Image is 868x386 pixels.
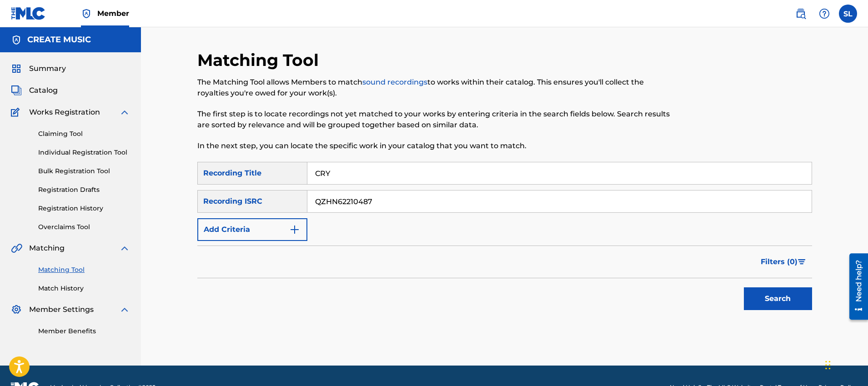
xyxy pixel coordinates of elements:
[11,35,22,45] img: Accounts
[11,85,22,96] img: Catalog
[38,148,130,157] a: Individual Registration Tool
[38,326,130,336] a: Member Benefits
[197,140,671,151] p: In the next step, you can locate the specific work in your catalog that you want to match.
[38,265,130,275] a: Matching Tool
[11,63,22,74] img: Summary
[839,5,857,23] div: User Menu
[843,250,868,323] iframe: Resource Center
[119,243,130,254] img: expand
[29,85,58,96] span: Catalog
[38,284,130,293] a: Match History
[11,243,22,254] img: Matching
[197,162,812,315] form: Search Form
[197,77,671,99] p: The Matching Tool allows Members to match to works within their catalog. This ensures you'll coll...
[819,8,830,19] img: help
[197,50,323,70] h2: Matching Tool
[792,5,810,23] a: Public Search
[11,85,58,96] a: CatalogCatalog
[815,5,833,23] div: Help
[795,8,806,19] img: search
[289,224,300,235] img: 9d2ae6d4665cec9f34b9.svg
[81,8,92,19] img: Top Rightsholder
[38,185,130,195] a: Registration Drafts
[29,63,66,74] span: Summary
[38,204,130,213] a: Registration History
[798,259,806,265] img: filter
[823,342,868,386] iframe: Chat Widget
[755,251,812,273] button: Filters (0)
[11,304,22,315] img: Member Settings
[362,78,427,86] a: sound recordings
[11,107,23,118] img: Works Registration
[825,351,831,379] div: Drag
[744,287,812,310] button: Search
[29,107,100,118] span: Works Registration
[761,256,798,267] span: Filters ( 0 )
[119,304,130,315] img: expand
[197,218,307,241] button: Add Criteria
[38,222,130,232] a: Overclaims Tool
[11,7,46,20] img: MLC Logo
[119,107,130,118] img: expand
[29,243,65,254] span: Matching
[11,63,66,74] a: SummarySummary
[38,129,130,139] a: Claiming Tool
[97,8,129,19] span: Member
[38,166,130,176] a: Bulk Registration Tool
[27,35,91,45] h5: CREATE MUSIC
[197,109,671,130] p: The first step is to locate recordings not yet matched to your works by entering criteria in the ...
[29,304,94,315] span: Member Settings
